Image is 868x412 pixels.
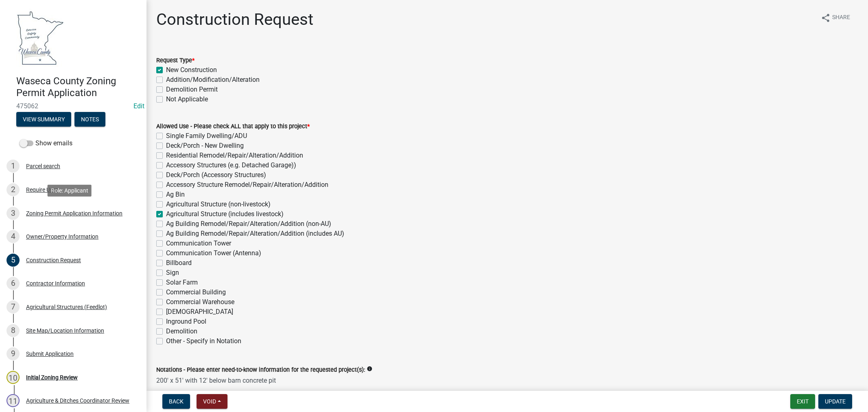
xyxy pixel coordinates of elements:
[26,210,122,216] div: Zoning Permit Application Information
[7,183,20,196] div: 2
[7,254,20,267] div: 5
[166,65,217,75] label: New Construction
[166,268,179,278] label: Sign
[166,141,244,151] label: Deck/Porch - New Dwelling
[16,75,140,99] h4: Waseca County Zoning Permit Application
[74,112,105,127] button: Notes
[48,184,92,196] div: Role: Applicant
[26,398,129,403] div: Agriculture & Ditches Coordinator Review
[166,229,344,239] label: Ag Building Remodel/Repair/Alteration/Addition (includes AU)
[156,367,365,373] label: Notations - Please enter need-to-know information for the requested project(s):
[166,278,198,287] label: Solar Farm
[7,394,20,407] div: 11
[166,199,271,209] label: Agricultural Structure (non-livestock)
[7,324,20,337] div: 8
[166,219,331,229] label: Ag Building Remodel/Repair/Alteration/Addition (non-AU)
[7,300,20,313] div: 7
[166,209,284,219] label: Agricultural Structure (includes livestock)
[166,94,208,104] label: Not Applicable
[26,351,74,357] div: Submit Application
[7,160,20,173] div: 1
[790,394,815,409] button: Exit
[166,258,192,268] label: Billboard
[7,371,20,384] div: 10
[7,230,20,243] div: 4
[169,398,184,405] span: Back
[16,9,64,67] img: Waseca County, Minnesota
[367,366,372,372] i: info
[166,131,247,141] label: Single Family Dwelling/ADU
[166,287,226,297] label: Commercial Building
[166,180,328,190] label: Accessory Structure Remodel/Repair/Alteration/Addition
[166,297,234,307] label: Commercial Warehouse
[203,398,216,405] span: Void
[166,317,206,327] label: Inground Pool
[166,85,218,94] label: Demolition Permit
[26,328,104,333] div: Site Map/Location Information
[818,394,852,409] button: Update
[156,58,195,64] label: Request Type
[16,112,71,127] button: View Summary
[166,190,185,199] label: Ag Bin
[197,394,227,409] button: Void
[156,124,310,129] label: Allowed Use - Please check ALL that apply to this project
[26,163,60,169] div: Parcel search
[16,116,71,123] wm-modal-confirm: Summary
[166,327,197,336] label: Demolition
[7,207,20,220] div: 3
[825,398,846,405] span: Update
[16,102,130,110] span: 475062
[166,151,303,160] label: Residential Remodel/Repair/Alteration/Addition
[26,375,78,380] div: Initial Zoning Review
[7,277,20,290] div: 6
[20,138,72,148] label: Show emails
[821,13,831,23] i: share
[166,307,233,317] label: [DEMOGRAPHIC_DATA]
[26,257,81,263] div: Construction Request
[26,234,98,239] div: Owner/Property Information
[162,394,190,409] button: Back
[166,75,260,85] label: Addition/Modification/Alteration
[26,187,58,193] div: Require User
[166,160,296,170] label: Accessory Structures (e.g. Detached Garage))
[133,102,144,110] wm-modal-confirm: Edit Application Number
[7,347,20,360] div: 9
[814,10,857,26] button: shareShare
[26,281,85,286] div: Contractor Information
[166,170,266,180] label: Deck/Porch (Accessory Structures)
[133,102,144,110] a: Edit
[26,304,107,310] div: Agricultural Structures (Feedlot)
[156,10,313,29] h1: Construction Request
[166,248,261,258] label: Communication Tower (Antenna)
[832,13,850,23] span: Share
[166,239,231,248] label: Communication Tower
[74,116,105,123] wm-modal-confirm: Notes
[166,336,241,346] label: Other - Specify in Notation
